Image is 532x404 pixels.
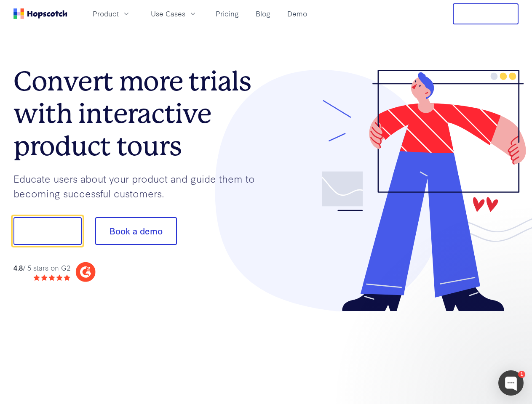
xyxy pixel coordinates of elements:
strong: 4.8 [13,263,23,272]
a: Blog [252,7,274,21]
span: Use Cases [151,8,185,19]
div: 1 [518,371,525,378]
h1: Convert more trials with interactive product tours [13,65,266,162]
button: Use Cases [146,7,202,21]
span: Product [93,8,119,19]
button: Product [88,7,136,21]
a: Pricing [212,7,242,21]
button: Book a demo [95,217,177,245]
a: Demo [284,7,310,21]
a: Home [13,8,67,19]
button: Free Trial [453,3,519,24]
button: Show me! [13,217,82,245]
p: Educate users about your product and guide them to becoming successful customers. [13,171,266,200]
div: / 5 stars on G2 [13,263,70,273]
